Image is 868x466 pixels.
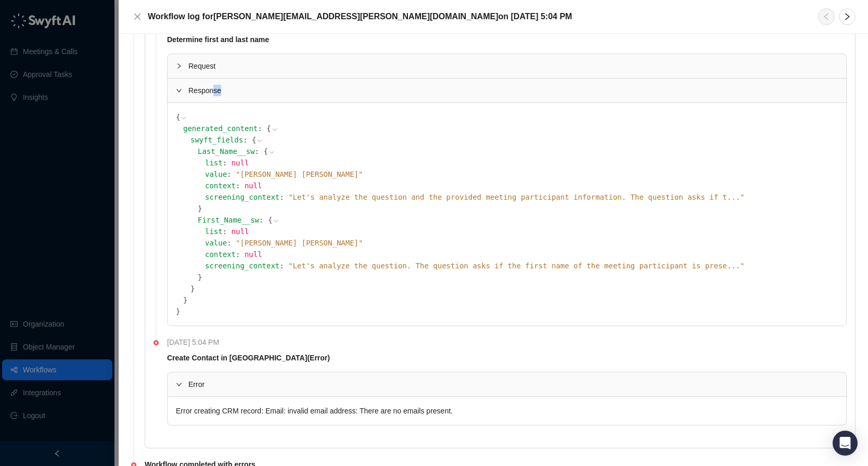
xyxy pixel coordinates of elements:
[167,336,224,348] span: [DATE] 5:04 PM
[205,239,227,247] span: value
[205,262,279,270] span: screening_context
[176,87,182,94] span: expanded
[167,35,269,44] strong: Determine first and last name
[190,284,195,293] span: }
[288,262,745,270] span: " Let's analyze the question. The question asks if the first name of the meeting participant is p...
[205,250,236,258] span: context
[236,239,363,247] span: " [PERSON_NAME] [PERSON_NAME] "
[205,180,838,191] div: :
[190,136,243,144] span: swyft_fields
[205,237,838,249] div: :
[205,170,227,178] span: value
[176,113,180,121] span: {
[198,214,838,283] div: :
[205,159,223,167] span: list
[263,147,267,156] span: {
[183,123,838,306] div: :
[190,134,838,294] div: :
[176,381,182,387] span: expanded
[131,10,144,23] button: Close
[843,12,851,21] span: right
[266,124,271,133] span: {
[833,431,858,456] div: Open Intercom Messenger
[176,63,182,69] span: collapsed
[268,216,272,224] span: {
[183,124,258,133] span: generated_content
[288,193,745,201] span: " Let's analyze the question and the provided meeting participant information. The question asks ...
[236,170,363,178] span: " [PERSON_NAME] [PERSON_NAME] "
[245,182,262,190] span: null
[205,182,236,190] span: context
[188,60,838,72] span: Request
[205,169,838,180] div: :
[232,159,249,167] span: null
[252,136,256,144] span: {
[183,296,187,304] span: }
[133,12,142,21] span: close
[188,85,838,96] span: Response
[205,260,838,271] div: :
[205,226,838,237] div: :
[198,147,255,156] span: Last_Name__sw
[198,216,259,224] span: First_Name__sw
[198,146,838,214] div: :
[188,379,838,390] span: Error
[176,307,180,316] span: }
[198,204,202,213] span: }
[205,193,279,201] span: screening_context
[205,191,838,203] div: :
[245,250,262,258] span: null
[198,273,202,281] span: }
[205,157,838,169] div: :
[232,227,249,236] span: null
[168,397,846,425] div: Error creating CRM record: Email: invalid email address: There are no emails present.
[148,10,572,23] h5: Workflow log for [PERSON_NAME][EMAIL_ADDRESS][PERSON_NAME][DOMAIN_NAME] on [DATE] 5:04 PM
[167,354,330,362] strong: Create Contact in [GEOGRAPHIC_DATA] (Error)
[205,249,838,260] div: :
[205,227,223,236] span: list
